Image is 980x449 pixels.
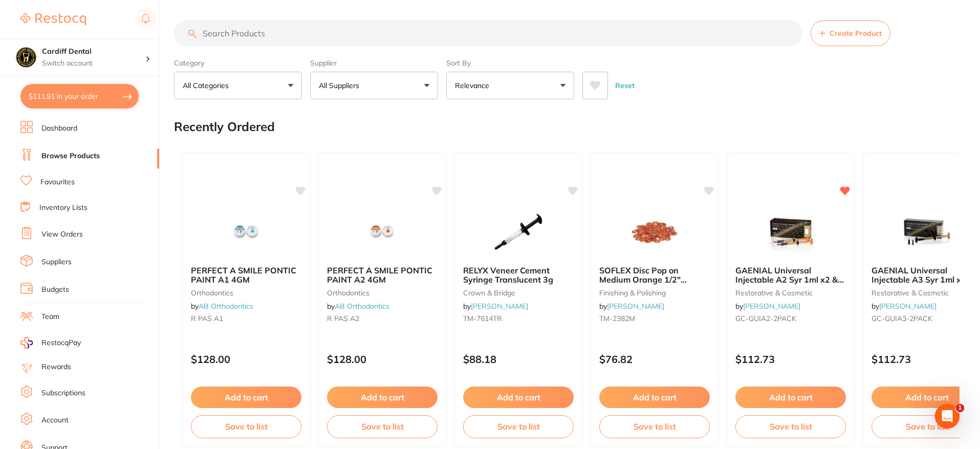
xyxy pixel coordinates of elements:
img: RELYX Veneer Cement Syringe Translucent 3g [485,206,552,258]
button: Reset [612,72,638,99]
button: Save to list [599,415,710,438]
span: by [735,302,800,311]
img: RestocqPay [20,337,33,349]
button: Add to cart [735,387,846,408]
a: Restocq Logo [20,8,86,31]
img: PERFECT A SMILE PONTIC PAINT A2 4GM [349,206,416,258]
a: Browse Products [41,151,100,161]
button: $111.91 in your order [20,84,139,109]
button: Save to list [191,415,301,438]
button: Relevance [446,72,574,99]
a: View Orders [41,229,83,240]
a: RestocqPay [20,337,81,349]
a: [PERSON_NAME] [879,302,937,311]
small: TM-2382M [599,314,710,323]
label: Category [174,58,302,68]
img: Restocq Logo [20,13,86,26]
p: Switch account [42,58,145,69]
button: Create Product [811,20,890,46]
span: by [463,302,528,311]
small: restorative & cosmetic [735,289,846,297]
span: by [327,302,389,311]
a: Dashboard [41,123,77,134]
a: Suppliers [41,257,72,267]
p: Relevance [455,80,493,91]
img: SOFLEX Disc Pop on Medium Orange 1/2" 12.7mm Pack of 85 [621,206,688,258]
p: $112.73 [735,353,846,365]
button: Add to cart [463,387,574,408]
a: Team [41,312,59,322]
small: finishing & polishing [599,289,710,297]
button: Add to cart [599,387,710,408]
small: GC-GUIA2-2PACK [735,314,846,323]
label: Sort By [446,58,574,68]
a: AB Orthodontics [199,302,253,311]
p: $128.00 [327,353,438,365]
a: Rewards [41,362,71,372]
small: crown & bridge [463,289,574,297]
span: by [191,302,253,311]
a: Inventory Lists [39,203,88,213]
button: Save to list [735,415,846,438]
small: R PAS A1 [191,314,301,323]
a: Subscriptions [41,388,85,398]
button: Add to cart [327,387,438,408]
a: Account [41,415,69,425]
img: Cardiff Dental [16,47,36,68]
p: All Suppliers [319,80,363,91]
a: Budgets [41,285,69,295]
span: Create Product [830,29,882,37]
button: All Categories [174,72,302,99]
b: PERFECT A SMILE PONTIC PAINT A2 4GM [327,266,438,285]
iframe: Intercom live chat [935,404,960,429]
p: $128.00 [191,353,301,365]
img: GAENIAL Universal Injectable A2 Syr 1ml x2 & 20 Disp tips [757,206,824,258]
img: PERFECT A SMILE PONTIC PAINT A1 4GM [213,206,279,258]
span: by [599,302,664,311]
small: TM-7614TR [463,314,574,323]
input: Search Products [174,20,802,46]
p: $88.18 [463,353,574,365]
h4: Cardiff Dental [42,47,145,57]
b: PERFECT A SMILE PONTIC PAINT A1 4GM [191,266,301,285]
b: RELYX Veneer Cement Syringe Translucent 3g [463,266,574,285]
a: [PERSON_NAME] [471,302,528,311]
span: by [872,302,937,311]
a: AB Orthodontics [335,302,389,311]
b: GAENIAL Universal Injectable A2 Syr 1ml x2 & 20 Disp tips [735,266,846,285]
p: All Categories [183,80,233,91]
b: SOFLEX Disc Pop on Medium Orange 1/2" 12.7mm Pack of 85 [599,266,710,285]
small: R PAS A2 [327,314,438,323]
p: $76.82 [599,353,710,365]
button: All Suppliers [310,72,438,99]
button: Save to list [327,415,438,438]
span: 1 [956,404,964,412]
small: orthodontics [191,289,301,297]
a: Favourites [40,177,75,187]
button: Save to list [463,415,574,438]
span: RestocqPay [41,338,81,348]
img: GAENIAL Universal Injectable A3 Syr 1ml x2 & 20 Disp tips [894,206,960,258]
a: [PERSON_NAME] [607,302,664,311]
h2: Recently Ordered [174,120,275,134]
button: Add to cart [191,387,301,408]
a: [PERSON_NAME] [743,302,800,311]
label: Supplier [310,58,438,68]
small: orthodontics [327,289,438,297]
